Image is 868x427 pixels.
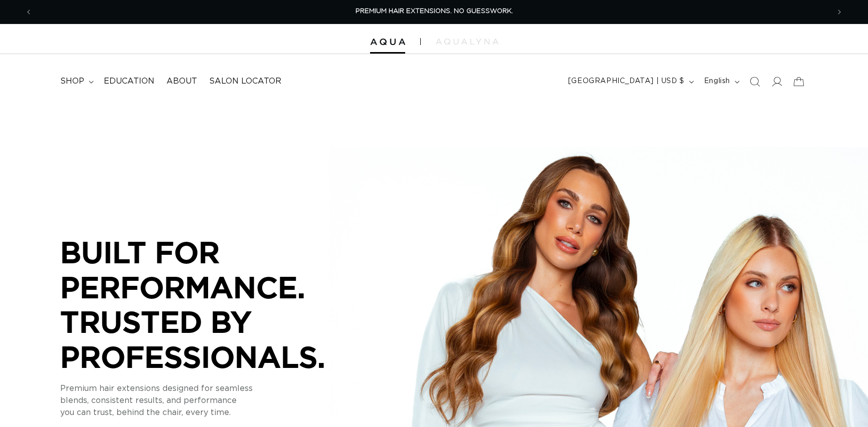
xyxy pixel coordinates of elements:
[209,76,281,87] span: Salon Locator
[744,71,766,93] summary: Search
[18,3,40,22] button: Previous announcement
[60,235,361,374] p: BUILT FOR PERFORMANCE. TRUSTED BY PROFESSIONALS.
[704,76,730,87] span: English
[436,39,498,45] img: aqualyna.com
[104,76,154,87] span: Education
[203,70,287,93] a: Salon Locator
[356,8,513,15] span: PREMIUM HAIR EXTENSIONS. NO GUESSWORK.
[98,70,160,93] a: Education
[60,382,361,418] p: Premium hair extensions designed for seamless blends, consistent results, and performance you can...
[698,72,744,91] button: English
[568,76,684,87] span: [GEOGRAPHIC_DATA] | USD $
[562,72,698,91] button: [GEOGRAPHIC_DATA] | USD $
[370,39,405,46] img: Aqua Hair Extensions
[60,76,84,87] span: shop
[54,70,98,93] summary: shop
[166,76,197,87] span: About
[828,3,850,22] button: Next announcement
[160,70,203,93] a: About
